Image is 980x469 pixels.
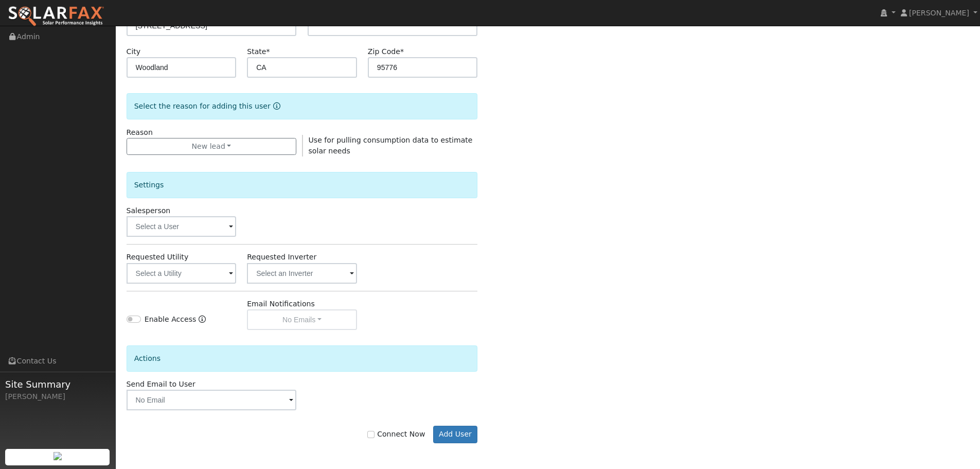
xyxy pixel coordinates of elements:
a: Enable Access [199,314,206,330]
input: Select a User [127,216,237,237]
div: Settings [127,172,478,198]
span: Required [400,47,404,56]
input: Select a Utility [127,263,237,284]
label: Zip Code [368,46,404,57]
div: [PERSON_NAME] [5,391,110,402]
input: No Email [127,390,297,410]
div: Actions [127,345,478,372]
img: retrieve [54,452,62,460]
label: Enable Access [145,314,197,325]
span: Use for pulling consumption data to estimate solar needs [309,136,473,155]
span: [PERSON_NAME] [909,9,969,17]
div: Select the reason for adding this user [127,93,478,119]
label: State [247,46,270,57]
button: New lead [127,138,297,155]
a: Reason for new user [271,102,280,110]
label: Reason [127,127,153,138]
label: Send Email to User [127,379,195,390]
input: Select an Inverter [247,263,357,284]
label: Salesperson [127,205,171,216]
span: Required [266,47,270,56]
label: Requested Utility [127,252,189,263]
img: SolarFax [8,6,104,27]
span: Site Summary [5,377,110,391]
label: Requested Inverter [247,252,316,263]
label: City [127,46,141,57]
label: Email Notifications [247,299,315,309]
input: Connect Now [367,431,375,438]
button: Add User [433,426,478,443]
label: Connect Now [367,429,425,440]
